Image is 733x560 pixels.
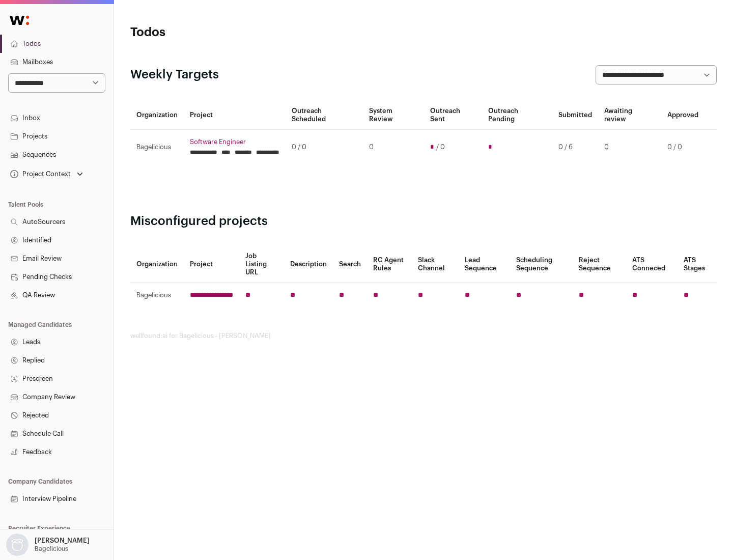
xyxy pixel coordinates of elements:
[130,130,184,165] td: Bagelicious
[333,246,367,283] th: Search
[184,101,286,130] th: Project
[286,130,363,165] td: 0 / 0
[130,332,717,340] footer: wellfound:ai for Bagelicious - [PERSON_NAME]
[552,130,598,165] td: 0 / 6
[190,138,279,146] a: Software Engineer
[367,246,411,283] th: RC Agent Rules
[510,246,573,283] th: Scheduling Sequence
[286,101,363,130] th: Outreach Scheduled
[598,101,661,130] th: Awaiting review
[482,101,552,130] th: Outreach Pending
[573,246,627,283] th: Reject Sequence
[130,213,717,230] h2: Misconfigured projects
[8,167,85,181] button: Open dropdown
[552,101,598,130] th: Submitted
[130,101,184,130] th: Organization
[424,101,483,130] th: Outreach Sent
[459,246,510,283] th: Lead Sequence
[363,130,424,165] td: 0
[4,534,92,556] button: Open dropdown
[130,67,219,83] h2: Weekly Targets
[184,246,239,283] th: Project
[239,246,284,283] th: Job Listing URL
[678,246,717,283] th: ATS Stages
[284,246,333,283] th: Description
[436,143,445,151] span: / 0
[363,101,424,130] th: System Review
[4,10,35,31] img: Wellfound
[626,246,677,283] th: ATS Conneced
[130,24,326,41] h1: Todos
[661,101,704,130] th: Approved
[35,545,68,553] p: Bagelicious
[6,534,29,556] img: nopic.png
[412,246,459,283] th: Slack Channel
[598,130,661,165] td: 0
[661,130,704,165] td: 0 / 0
[130,246,184,283] th: Organization
[8,170,71,178] div: Project Context
[35,537,90,545] p: [PERSON_NAME]
[130,283,184,308] td: Bagelicious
